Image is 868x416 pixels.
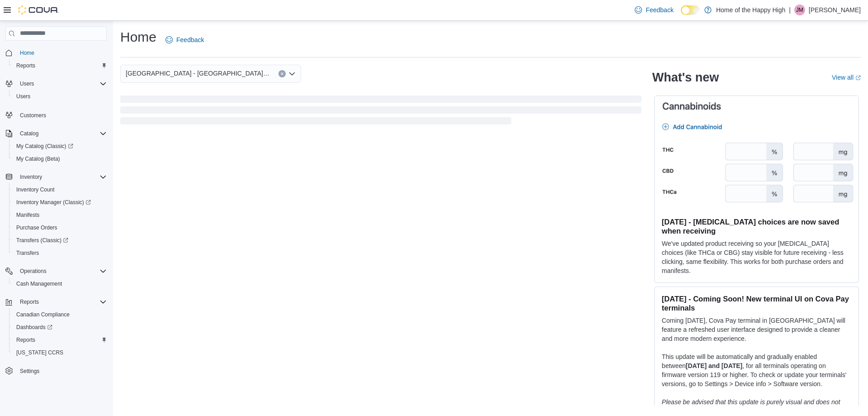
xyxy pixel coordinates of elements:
[13,184,107,195] span: Inventory Count
[662,239,851,275] p: We've updated product receiving so your [MEDICAL_DATA] choices (like THCa or CBG) stay visible fo...
[120,28,156,46] h1: Home
[120,97,642,126] span: Loading
[20,173,42,181] span: Inventory
[2,364,110,378] button: Settings
[2,77,110,90] button: Users
[16,62,35,69] span: Reports
[13,91,34,102] a: Users
[278,70,286,77] button: Clear input
[16,224,57,231] span: Purchase Orders
[13,197,107,208] span: Inventory Manager (Classic)
[855,75,861,81] svg: External link
[20,49,34,57] span: Home
[16,172,107,182] span: Inventory
[16,199,91,206] span: Inventory Manager (Classic)
[13,309,107,320] span: Canadian Compliance
[16,296,107,307] span: Reports
[13,141,77,152] a: My Catalog (Classic)
[16,93,30,100] span: Users
[16,78,107,89] span: Users
[13,248,42,258] a: Transfers
[13,222,61,233] a: Purchase Orders
[126,68,269,79] span: [GEOGRAPHIC_DATA] - [GEOGRAPHIC_DATA] - Fire & Flower
[13,210,107,220] span: Manifests
[18,5,59,14] img: Cova
[20,130,38,137] span: Catalog
[2,171,110,183] button: Inventory
[20,80,34,87] span: Users
[20,298,39,306] span: Reports
[16,48,38,58] a: Home
[9,183,110,196] button: Inventory Count
[809,5,861,15] p: [PERSON_NAME]
[2,46,110,59] button: Home
[9,308,110,321] button: Canadian Compliance
[20,368,39,375] span: Settings
[9,277,110,290] button: Cash Management
[16,155,60,163] span: My Catalog (Beta)
[2,108,110,121] button: Customers
[13,235,72,246] a: Transfers (Classic)
[662,294,851,312] h3: [DATE] - Coming Soon! New terminal UI on Cova Pay terminals
[13,235,107,246] span: Transfers (Classic)
[681,5,700,15] input: Dark Mode
[796,5,803,15] span: JM
[9,346,110,359] button: [US_STATE] CCRS
[20,112,46,119] span: Customers
[9,321,110,334] a: Dashboards
[9,90,110,103] button: Users
[16,296,42,307] button: Reports
[631,1,677,19] a: Feedback
[13,322,56,333] a: Dashboards
[13,309,73,320] a: Canadian Compliance
[13,141,107,152] span: My Catalog (Classic)
[13,197,94,208] a: Inventory Manager (Classic)
[16,78,38,89] button: Users
[16,110,50,121] a: Customers
[176,35,204,44] span: Feedback
[16,109,107,120] span: Customers
[662,352,851,388] p: This update will be automatically and gradually enabled between , for all terminals operating on ...
[662,398,840,415] em: Please be advised that this update is purely visual and does not impact payment functionality.
[9,196,110,209] a: Inventory Manager (Classic)
[16,237,68,244] span: Transfers (Classic)
[16,311,70,318] span: Canadian Compliance
[13,60,107,71] span: Reports
[13,222,107,233] span: Purchase Orders
[716,5,785,15] p: Home of the Happy High
[16,47,107,58] span: Home
[9,234,110,247] a: Transfers (Classic)
[9,334,110,346] button: Reports
[9,247,110,259] button: Transfers
[13,347,107,358] span: Washington CCRS
[2,296,110,308] button: Reports
[9,209,110,221] button: Manifests
[13,184,58,195] a: Inventory Count
[16,349,63,356] span: [US_STATE] CCRS
[13,153,64,164] a: My Catalog (Beta)
[16,249,39,257] span: Transfers
[288,70,296,77] button: Open list of options
[16,366,43,377] a: Settings
[686,362,742,369] strong: [DATE] and [DATE]
[16,172,46,182] button: Inventory
[13,210,43,220] a: Manifests
[16,128,107,139] span: Catalog
[2,265,110,277] button: Operations
[162,31,208,49] a: Feedback
[13,335,39,345] a: Reports
[16,186,55,193] span: Inventory Count
[13,347,67,358] a: [US_STATE] CCRS
[9,221,110,234] button: Purchase Orders
[13,278,66,289] a: Cash Management
[13,248,107,258] span: Transfers
[16,128,42,139] button: Catalog
[9,59,110,72] button: Reports
[662,316,851,343] p: Coming [DATE], Cova Pay terminal in [GEOGRAPHIC_DATA] will feature a refreshed user interface des...
[13,322,107,333] span: Dashboards
[16,143,73,150] span: My Catalog (Classic)
[20,268,47,275] span: Operations
[5,43,107,401] nav: Complex example
[794,5,805,15] div: Jessica Manuel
